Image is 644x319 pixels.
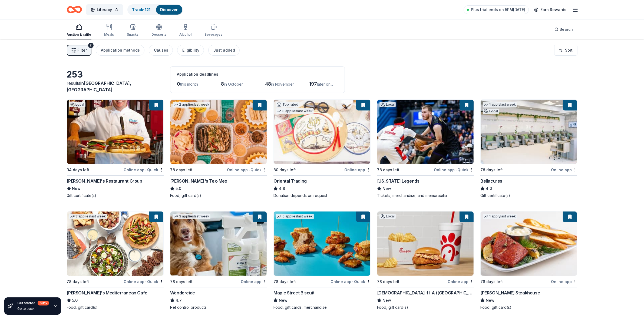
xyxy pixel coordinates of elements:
a: Image for Taziki's Mediterranean Cafe3 applieslast week78 days leftOnline app•Quick[PERSON_NAME]'... [67,211,164,310]
div: 2 applies last week [173,102,210,108]
div: Online app Quick [227,166,267,173]
a: Image for Wondercide3 applieslast week78 days leftOnline appWondercide4.7Pet control products [170,211,267,310]
img: Image for Perry's Steakhouse [481,211,577,276]
a: Discover [160,7,178,12]
span: this month [180,82,198,86]
div: Food, gift card(s) [170,193,267,198]
a: Image for Chick-fil-A (Dallas Frankford Road)Local78 days leftOnline app[DEMOGRAPHIC_DATA]-fil-A ... [377,211,474,310]
span: 0 [177,81,180,87]
span: • [145,280,146,284]
div: 78 days left [377,167,399,173]
div: Food, gift card(s) [377,305,474,310]
span: Filter [78,47,87,53]
div: 3 applies last week [69,214,107,219]
div: Gift certificate(s) [480,193,577,198]
span: 8 [221,81,224,87]
div: Eligibility [183,47,200,53]
a: Image for Bellacures1 applylast weekLocal78 days leftOnline appBellacures4.0Gift certificate(s) [480,99,577,198]
img: Image for Texas Legends [377,100,474,164]
span: • [455,168,457,172]
span: in October [224,82,243,86]
div: [PERSON_NAME]'s Restaurant Group [67,178,142,184]
div: Meals [104,32,114,37]
div: Online app Quick [124,166,164,173]
div: Wondercide [170,290,195,296]
div: 1 apply last week [483,214,517,219]
div: 60 % [38,301,49,305]
div: [PERSON_NAME]'s Tex-Mex [170,178,227,184]
div: 2 [88,43,94,48]
div: 78 days left [377,278,399,285]
div: 253 [67,69,164,80]
div: 94 days left [67,167,90,173]
button: Just added [208,45,240,56]
img: Image for Taziki's Mediterranean Cafe [67,211,163,276]
a: Track· 121 [132,7,151,12]
div: Auction & raffle [67,32,91,37]
button: Meals [104,22,114,39]
div: 78 days left [480,278,503,285]
div: Local [483,109,499,114]
button: Sort [554,45,577,56]
div: Alcohol [180,32,192,37]
span: in [67,80,131,92]
div: Just added [214,47,235,53]
button: Track· 121Discover [127,4,183,15]
a: Image for Chuy's Tex-Mex2 applieslast week78 days leftOnline app•Quick[PERSON_NAME]'s Tex-Mex5.0F... [170,99,267,198]
span: New [486,297,494,304]
div: Beverages [205,32,223,37]
div: Go to track [17,307,49,311]
div: Online app [344,166,371,173]
span: Sort [565,47,573,53]
button: Filter2 [67,45,91,56]
span: New [382,297,391,304]
button: Alcohol [180,22,192,39]
div: Donation depends on request [273,193,370,198]
div: Causes [154,47,169,53]
img: Image for Kenny's Restaurant Group [67,100,163,164]
span: 4.8 [279,185,285,192]
div: 3 applies last week [173,214,210,219]
div: Online app Quick [434,166,474,173]
div: [PERSON_NAME] Steakhouse [480,290,540,296]
a: Earn Rewards [531,5,570,15]
a: Image for Maple Street Biscuit5 applieslast week78 days leftOnline app•QuickMaple Street BiscuitN... [273,211,370,310]
div: results [67,80,164,93]
div: Application methods [101,47,140,53]
span: New [279,297,288,304]
div: 78 days left [480,167,503,173]
div: Get started [17,301,49,305]
img: Image for Chuy's Tex-Mex [170,100,267,164]
div: Online app [551,166,577,173]
div: Local [69,102,85,107]
button: Snacks [127,22,139,39]
div: Food, gift cards, merchandise [273,305,370,310]
span: New [72,185,81,192]
div: Food, gift card(s) [67,305,164,310]
div: Online app Quick [124,278,164,285]
img: Image for Bellacures [481,100,577,164]
div: Bellacures [480,178,502,184]
span: • [352,280,353,284]
button: Beverages [205,22,223,39]
button: Search [550,24,577,35]
div: Online app Quick [331,278,371,285]
img: Image for Oriental Trading [274,100,370,164]
a: Image for Oriental TradingTop rated8 applieslast week80 days leftOnline appOriental Trading4.8Don... [273,99,370,198]
button: Application methods [96,45,144,56]
div: Local [379,102,396,107]
span: [GEOGRAPHIC_DATA], [GEOGRAPHIC_DATA] [67,80,131,92]
div: Application deadlines [177,71,338,78]
div: Online app [241,278,267,285]
span: • [145,168,146,172]
span: 48 [265,81,271,87]
div: Online app [551,278,577,285]
div: 80 days left [273,167,296,173]
span: New [382,185,391,192]
div: [US_STATE] Legends [377,178,420,184]
div: Online app [448,278,474,285]
div: 78 days left [170,278,193,285]
span: 197 [309,81,317,87]
span: 5.0 [176,185,181,192]
div: Food, gift card(s) [480,305,577,310]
